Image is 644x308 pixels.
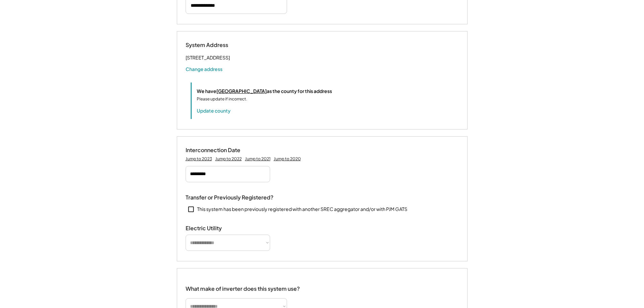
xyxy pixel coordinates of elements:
[186,42,253,49] div: System Address
[197,96,247,102] div: Please update if incorrect.
[274,156,301,162] div: Jump to 2020
[186,279,300,294] div: What make of inverter does this system use?
[186,156,212,162] div: Jump to 2023
[186,53,230,62] div: [STREET_ADDRESS]
[186,147,253,154] div: Interconnection Date
[186,66,222,72] button: Change address
[245,156,270,162] div: Jump to 2021
[216,88,267,94] u: [GEOGRAPHIC_DATA]
[186,225,253,232] div: Electric Utility
[197,206,407,213] div: This system has been previously registered with another SREC aggregator and/or with PJM GATS
[215,156,242,162] div: Jump to 2022
[197,107,231,114] button: Update county
[197,88,332,95] div: We have as the county for this address
[186,194,273,201] div: Transfer or Previously Registered?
